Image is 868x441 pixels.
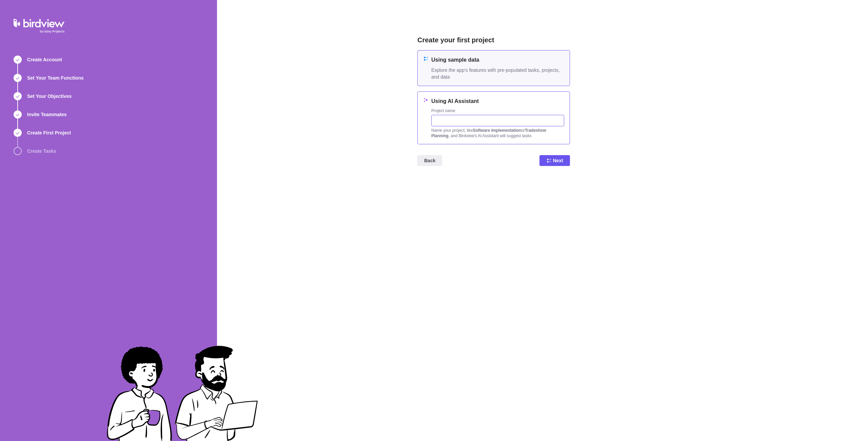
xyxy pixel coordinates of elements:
div: Project name [431,108,564,115]
span: Next [553,156,563,165]
b: Tradeshow Planning [431,128,546,138]
span: Create Tasks [27,148,56,154]
span: Create First Project [27,129,71,136]
h2: Create your first project [417,35,570,45]
span: Create Account [27,56,62,63]
b: Software Implementation [473,128,521,133]
div: Name your project, like or , and Birdview's Al Assistant will suggest tasks [431,128,564,139]
span: Back [417,155,442,166]
span: Invite Teammates [27,111,66,118]
span: Explore the app's features with pre-populated tasks, projects, and data [431,67,564,80]
span: Set Your Team Functions [27,75,83,81]
span: Back [424,156,435,165]
span: Next [539,155,570,166]
h4: Using sample data [431,56,564,64]
h4: Using AI Assistant [431,97,564,105]
span: Set Your Objectives [27,93,72,100]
